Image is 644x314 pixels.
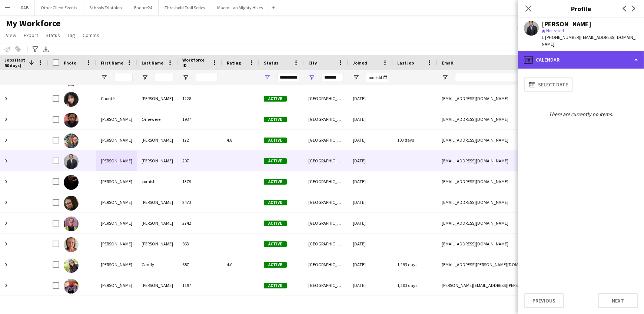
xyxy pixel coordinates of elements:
[80,30,102,40] a: Comms
[264,179,287,185] span: Active
[137,213,178,233] div: [PERSON_NAME]
[264,138,287,143] span: Active
[393,254,437,275] div: 1,193 days
[6,18,60,29] span: My Workforce
[142,60,163,66] span: Last Name
[64,92,79,107] img: Chonté Ingram
[304,234,348,254] div: [GEOGRAPHIC_DATA]
[308,74,315,81] button: Open Filter Menu
[64,217,79,231] img: Olivia Hamilton
[42,45,50,54] app-action-btn: Export XLSX
[182,57,209,68] span: Workforce ID
[137,171,178,192] div: cornish
[227,60,241,66] span: Rating
[31,45,40,54] app-action-btn: Advanced filters
[137,88,178,109] div: [PERSON_NAME]
[304,171,348,192] div: [GEOGRAPHIC_DATA]
[264,96,287,102] span: Active
[442,74,448,81] button: Open Filter Menu
[542,21,591,27] div: [PERSON_NAME]
[308,60,317,66] span: City
[437,171,585,192] div: [EMAIL_ADDRESS][DOMAIN_NAME]
[546,28,564,33] span: Not rated
[64,30,78,40] a: Tag
[304,151,348,171] div: [GEOGRAPHIC_DATA]
[348,109,393,129] div: [DATE]
[304,213,348,233] div: [GEOGRAPHIC_DATA]
[437,151,585,171] div: [EMAIL_ADDRESS][DOMAIN_NAME]
[348,234,393,254] div: [DATE]
[598,293,638,308] button: Next
[64,133,79,148] img: Gareth Griffiths
[64,237,79,252] img: Rachel Jackson
[304,275,348,295] div: [GEOGRAPHIC_DATA]
[348,88,393,109] div: [DATE]
[96,88,137,109] div: Chonté
[46,32,60,39] span: Status
[348,275,393,295] div: [DATE]
[366,73,388,82] input: Joined Filter Input
[264,283,287,288] span: Active
[137,234,178,254] div: [PERSON_NAME]
[437,130,585,150] div: [EMAIL_ADDRESS][DOMAIN_NAME]
[43,30,63,40] a: Status
[264,241,287,247] span: Active
[64,154,79,169] img: Henry willis
[196,73,218,82] input: Workforce ID Filter Input
[64,113,79,128] img: Emmanuel Orhewere
[437,275,585,295] div: [PERSON_NAME][EMAIL_ADDRESS][PERSON_NAME][DOMAIN_NAME]
[64,258,79,273] img: Rebecca Candy
[437,234,585,254] div: [EMAIL_ADDRESS][DOMAIN_NAME]
[128,0,159,15] button: Endure24
[178,151,222,171] div: 207
[3,30,19,40] a: View
[101,74,107,81] button: Open Filter Menu
[264,221,287,226] span: Active
[393,130,437,150] div: 103 days
[96,234,137,254] div: [PERSON_NAME]
[64,175,79,190] img: hollie cornish
[437,254,585,275] div: [EMAIL_ADDRESS][PERSON_NAME][DOMAIN_NAME]
[211,0,269,15] button: Macmillan Mighty Hikes
[178,275,222,295] div: 1197
[222,130,259,150] div: 4.8
[304,254,348,275] div: [GEOGRAPHIC_DATA]
[4,57,26,68] span: Jobs (last 90 days)
[524,111,638,118] div: There are currently no items.
[83,32,99,39] span: Comms
[442,60,454,66] span: Email
[178,171,222,192] div: 1379
[437,88,585,109] div: [EMAIL_ADDRESS][DOMAIN_NAME]
[353,74,359,81] button: Open Filter Menu
[304,192,348,212] div: [GEOGRAPHIC_DATA]
[182,74,189,81] button: Open Filter Menu
[64,196,79,211] img: Michael Jarrett
[264,262,287,268] span: Active
[178,109,222,129] div: 1937
[455,73,581,82] input: Email Filter Input
[542,34,580,40] span: t. [PHONE_NUMBER]
[178,254,222,275] div: 687
[155,73,173,82] input: Last Name Filter Input
[21,30,41,40] a: Export
[437,109,585,129] div: [EMAIL_ADDRESS][DOMAIN_NAME]
[397,60,414,66] span: Last job
[137,192,178,212] div: [PERSON_NAME]
[24,32,38,39] span: Export
[96,130,137,150] div: [PERSON_NAME]
[264,117,287,122] span: Active
[178,192,222,212] div: 2473
[96,109,137,129] div: [PERSON_NAME]
[96,275,137,295] div: [PERSON_NAME]
[96,213,137,233] div: [PERSON_NAME]
[137,254,178,275] div: Candy
[96,192,137,212] div: [PERSON_NAME]
[348,171,393,192] div: [DATE]
[524,77,573,92] button: Select date
[137,275,178,295] div: [PERSON_NAME]
[178,88,222,109] div: 1228
[518,4,644,13] h3: Profile
[437,213,585,233] div: [EMAIL_ADDRESS][DOMAIN_NAME]
[542,34,635,47] span: | [EMAIL_ADDRESS][DOMAIN_NAME]
[64,279,79,294] img: Steven Gabriel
